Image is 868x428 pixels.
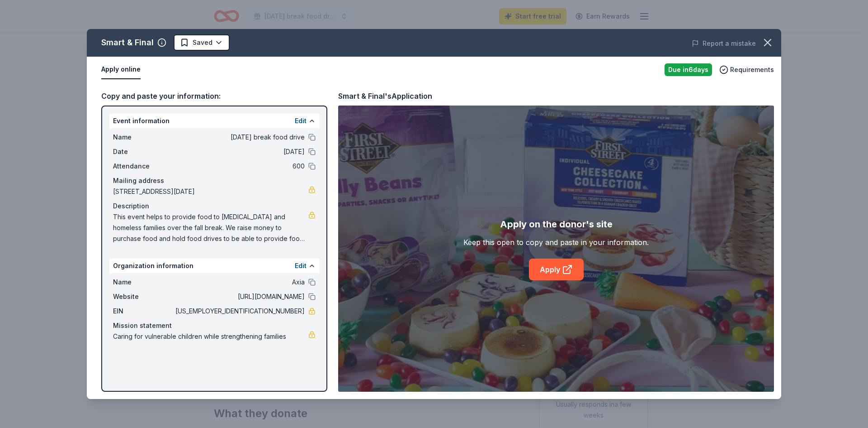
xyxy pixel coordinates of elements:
[295,115,307,126] button: Edit
[338,90,432,102] div: Smart & Final's Application
[113,320,316,331] div: Mission statement
[101,90,327,102] div: Copy and paste your information:
[113,331,308,342] span: Caring for vulnerable children while strengthening families
[719,64,774,75] button: Requirements
[529,259,584,280] a: Apply
[174,132,305,143] span: [DATE] break food drive
[113,186,308,197] span: [STREET_ADDRESS][DATE]
[174,306,305,317] span: [US_EMPLOYER_IDENTIFICATION_NUMBER]
[113,132,174,143] span: Name
[500,217,613,231] div: Apply on the donor's site
[113,201,316,212] div: Description
[101,60,141,79] button: Apply online
[174,161,305,172] span: 600
[665,63,712,76] div: Due in 6 days
[174,146,305,157] span: [DATE]
[730,64,774,75] span: Requirements
[113,146,174,157] span: Date
[101,35,154,50] div: Smart & Final
[295,260,307,271] button: Edit
[113,175,316,186] div: Mailing address
[174,277,305,288] span: Axia
[174,34,230,51] button: Saved
[113,161,174,172] span: Attendance
[113,277,174,288] span: Name
[463,237,649,248] div: Keep this open to copy and paste in your information.
[113,291,174,302] span: Website
[174,291,305,302] span: [URL][DOMAIN_NAME]
[109,259,319,273] div: Organization information
[113,212,308,244] span: This event helps to provide food to [MEDICAL_DATA] and homeless families over the fall break. We ...
[692,38,756,49] button: Report a mistake
[193,37,212,48] span: Saved
[109,114,319,128] div: Event information
[113,306,174,317] span: EIN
